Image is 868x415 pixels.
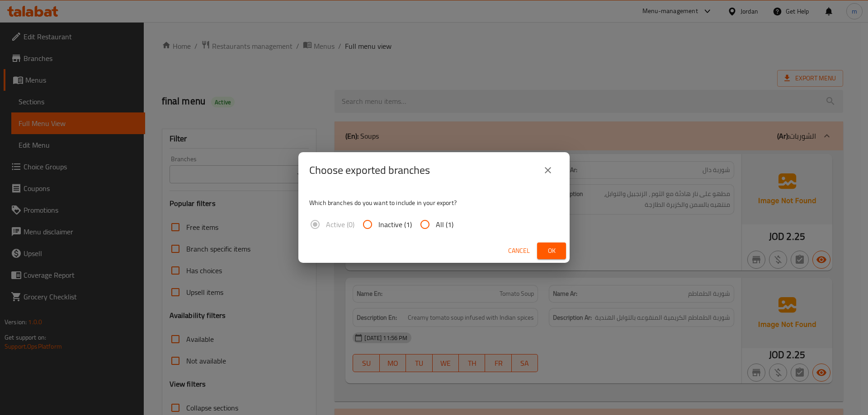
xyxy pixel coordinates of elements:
span: Inactive (1) [378,219,412,230]
span: All (1) [436,219,453,230]
span: Cancel [508,245,530,256]
span: Ok [544,245,559,256]
button: Ok [537,242,566,259]
p: Which branches do you want to include in your export? [309,198,559,207]
span: Active (0) [326,219,354,230]
button: close [537,159,559,181]
h2: Choose exported branches [309,163,430,177]
button: Cancel [505,242,533,259]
